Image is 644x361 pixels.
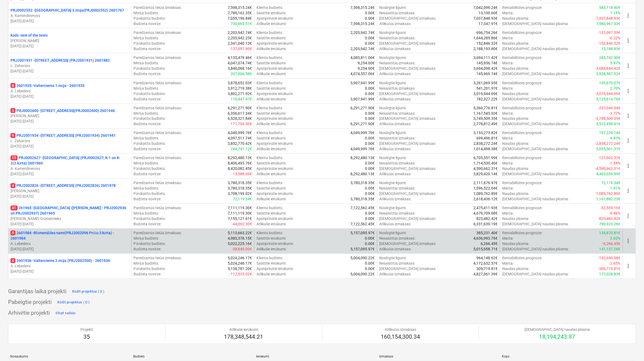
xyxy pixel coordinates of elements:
[365,86,375,91] p: 0.00€
[351,130,375,136] p: 4,049,999.76€
[228,30,252,35] p: 2,203,942.74€
[256,116,293,121] p: Apstiprinātie ienākumi :
[10,258,110,264] p: 2601936 - Valterciems 2.māja (PRJ2002500) - 2601936
[256,146,286,152] p: Atlikušie ienākumi :
[230,46,252,51] p: -137,097.90€
[57,300,90,306] div: Rādīt projektus ( 0 )
[10,8,129,24] div: PRJ0002552 -[GEOGRAPHIC_DATA] 3.māja(PRJ0002552) 2601767A. Kamerdinerovs[DATE]-[DATE]
[256,5,283,10] p: Klienta budžets :
[134,166,166,171] p: Pārskatīts budžets :
[502,71,569,76] p: [DEMOGRAPHIC_DATA] naudas plūsma :
[609,111,621,116] p: -3.77%
[55,310,76,317] div: Slēpt sadaļu
[473,35,498,41] p: 1,644,285.86€
[72,289,105,295] div: Rādīt projektus ( 0 )
[351,105,375,111] p: 6,291,271.90€
[596,121,621,127] p: 3,512,459.41€
[134,116,166,121] p: Pārskatīts budžets :
[256,10,286,16] p: Saistītie ienākumi :
[10,188,129,194] p: [PERSON_NAME]
[351,55,375,60] p: 4,083,811.06€
[10,133,15,138] span: 9
[10,133,116,138] p: PRJ2001934 - [STREET_ADDRESS] (PRJ2001934) 2601941
[10,258,129,274] div: 42601936 -Valterciems 2.māja (PRJ2002500) - 2601936A. Lebedevs[DATE]-[DATE]
[10,58,110,63] p: PRJ2001931 - [STREET_ADDRESS] (PRJ2001931) 2601882
[379,130,407,136] p: Noslēgtie līgumi :
[502,91,529,96] p: Naudas plūsma :
[134,86,159,91] p: Mērķa budžets :
[10,205,129,216] p: 261965 - [GEOGRAPHIC_DATA] ([PERSON_NAME] - PRJ2002936 un PRJ2002937) 2601965
[10,108,129,124] div: 3PRJ0002600 -[STREET_ADDRESS](PRJ0002600) 2601946[PERSON_NAME][DATE]-[DATE]
[351,96,375,102] p: 3,907,941.99€
[476,96,498,102] p: 782,327.22€
[595,141,621,146] p: -2,838,272.24€
[358,60,375,66] p: 9,254.00€
[473,111,498,116] p: 1,167,545.03€
[379,30,407,35] p: Noslēgtie līgumi :
[625,62,632,69] span: more_vert
[379,80,407,86] p: Noslēgtie līgumi :
[228,180,252,186] p: 3,780,318.35€
[10,113,129,119] p: [PERSON_NAME]
[502,60,513,66] p: Marža :
[351,21,375,26] p: 7,598,315.24€
[134,180,182,186] p: Paredzamās tiešās izmaksas :
[10,63,129,68] p: L. Zaharāns
[365,161,375,166] p: 0.00€
[365,16,375,21] p: 0.00€
[256,71,286,76] p: Atlikušie ienākumi :
[231,96,252,102] p: 110,447.47€
[476,71,498,76] p: 145,969.74€
[134,80,182,86] p: Paredzamās tiešās izmaksas :
[598,105,621,111] p: -237,049.94€
[502,80,542,86] p: Rentabilitātes prognoze :
[228,35,252,41] p: 2,203,942.23€
[10,119,129,124] p: [DATE] - [DATE]
[228,105,252,111] p: 6,291,271.90€
[256,41,293,46] p: Apstiprinātie ienākumi :
[134,136,159,141] p: Mērķa budžets :
[134,21,161,26] p: Budžeta novirze :
[10,33,129,49] div: kods -test of the tests[PERSON_NAME][DATE]-[DATE]
[134,55,182,60] p: Paredzamās tiešās izmaksas :
[256,55,283,60] p: Klienta budžets :
[379,46,411,51] p: Atlikušās izmaksas :
[379,180,407,186] p: Noslēgtie līgumi :
[502,10,513,16] p: Marža :
[595,66,621,71] p: -3,684,844.42€
[10,8,124,13] p: PRJ0002552 - [GEOGRAPHIC_DATA] 3.māja(PRJ0002552) 2601767
[228,55,252,60] p: 4,135,479.46€
[502,111,513,116] p: Marža :
[379,21,411,26] p: Atlikušās izmaksas :
[476,136,498,141] p: 699,496.81€
[502,161,513,166] p: Marža :
[502,5,542,10] p: Rentabilitātes prognoze :
[134,111,159,116] p: Mērķa budžets :
[231,71,252,76] p: 207,006.58€
[10,230,129,241] p: 2601984 - Blūmendāles nami(PRJ2002096 Prūšu 3 kārta) - 2601984
[10,43,129,49] p: [DATE] - [DATE]
[228,66,252,71] p: 3,840,068.16€
[379,116,436,121] p: [DEMOGRAPHIC_DATA] izmaksas :
[473,141,498,146] p: 2,838,272.24€
[379,141,436,146] p: [DEMOGRAPHIC_DATA] izmaksas :
[351,146,375,152] p: 4,049,999.76€
[228,86,252,91] p: 3,912,719.38€
[256,46,286,51] p: Atlikušie ienākumi :
[478,10,498,16] p: 13,100.60€
[476,86,498,91] p: 541,201.97€
[502,171,569,177] p: [DEMOGRAPHIC_DATA] naudas plūsma :
[599,55,621,60] p: 243,742.90€
[256,96,286,102] p: Atlikušie ienākumi :
[134,91,166,96] p: Pārskatīts budžets :
[598,30,621,35] p: -137,097.39€
[502,146,569,152] p: [DEMOGRAPHIC_DATA] naudas plūsma :
[473,66,498,71] p: 3,694,098.42€
[256,91,293,96] p: Apstiprinātie ienākumi :
[230,121,252,127] p: -171,704.50€
[502,116,529,121] p: Naudas plūsma :
[71,288,106,296] button: Rādīt projektus ( 0 )
[134,146,161,152] p: Budžeta novirze :
[379,111,416,116] p: Nesaistītās izmaksas :
[351,155,375,161] p: 8,292,480.13€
